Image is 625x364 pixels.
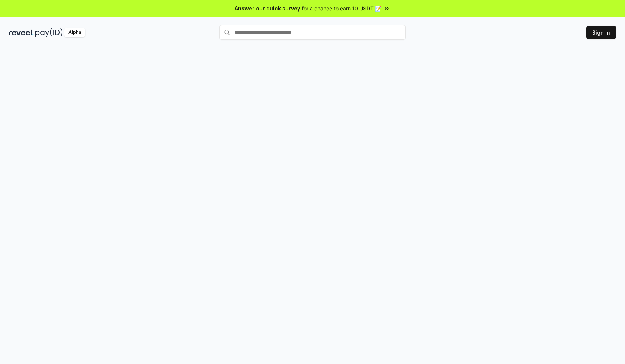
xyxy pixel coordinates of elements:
[586,26,616,39] button: Sign In
[35,28,63,37] img: pay_id
[302,4,381,12] span: for a chance to earn 10 USDT 📝
[64,28,85,37] div: Alpha
[9,28,34,37] img: reveel_dark
[235,4,300,12] span: Answer our quick survey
